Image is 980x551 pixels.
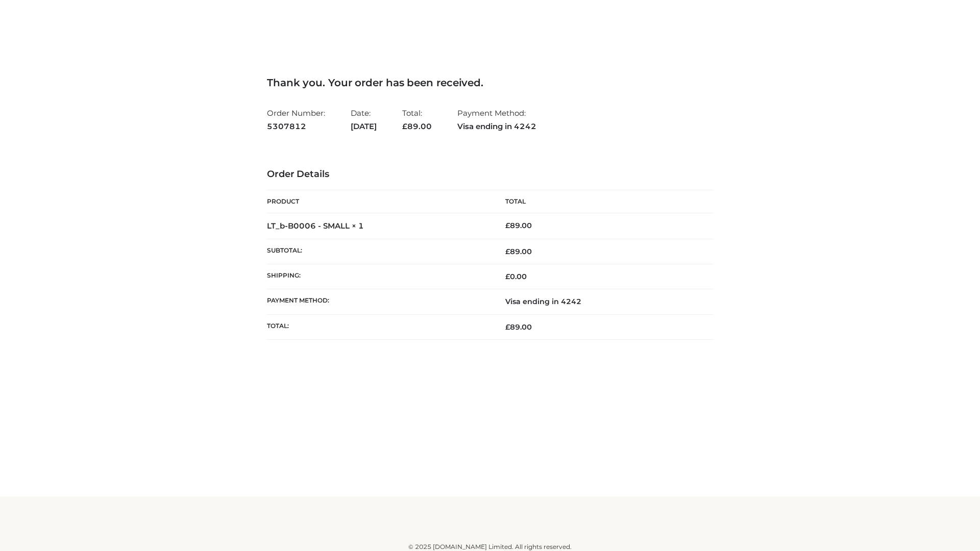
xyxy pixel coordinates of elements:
h3: Thank you. Your order has been received. [267,77,713,89]
strong: [DATE] [351,120,377,133]
span: £ [402,121,407,131]
bdi: 89.00 [505,221,532,230]
li: Total: [402,104,432,135]
span: £ [505,247,510,256]
span: 89.00 [505,247,532,256]
li: Date: [351,104,377,135]
strong: 5307812 [267,120,325,133]
bdi: 0.00 [505,272,527,281]
span: £ [505,221,510,230]
li: Order Number: [267,104,325,135]
a: LT_b-B0006 - SMALL [267,221,350,231]
span: £ [505,272,510,281]
td: Visa ending in 4242 [490,289,713,314]
span: £ [505,322,510,332]
th: Payment method: [267,289,490,314]
strong: × 1 [352,221,364,231]
th: Subtotal: [267,239,490,264]
th: Shipping: [267,264,490,289]
strong: Visa ending in 4242 [457,120,536,133]
th: Product [267,190,490,213]
th: Total [490,190,713,213]
th: Total: [267,314,490,339]
li: Payment Method: [457,104,536,135]
h3: Order Details [267,169,713,180]
span: 89.00 [402,121,432,131]
span: 89.00 [505,322,532,332]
